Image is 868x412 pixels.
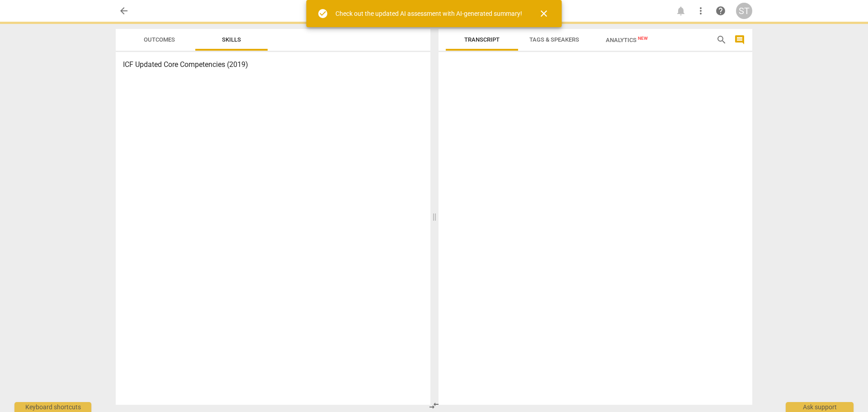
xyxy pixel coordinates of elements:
span: more_vert [695,5,706,16]
span: check_circle [317,8,328,19]
div: Ask support [786,402,854,412]
span: Analytics [606,37,648,43]
button: ST [736,3,752,19]
span: help [715,5,726,16]
div: Check out the updated AI assessment with AI-generated summary! [335,9,522,19]
span: search [716,34,727,45]
span: Transcript [464,36,500,43]
span: comment [734,34,745,45]
div: Keyboard shortcuts [14,402,91,412]
button: Search [714,33,729,47]
button: Show/Hide comments [732,33,747,47]
span: arrow_back [118,5,129,16]
span: close [538,8,549,19]
a: Help [712,3,729,19]
span: compare_arrows [429,400,439,411]
span: Outcomes [144,36,175,43]
span: New [638,36,648,41]
button: Close [533,3,555,24]
span: Tags & Speakers [529,36,579,43]
span: Skills [222,36,241,43]
h3: ICF Updated Core Competencies (2019) [123,59,423,70]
